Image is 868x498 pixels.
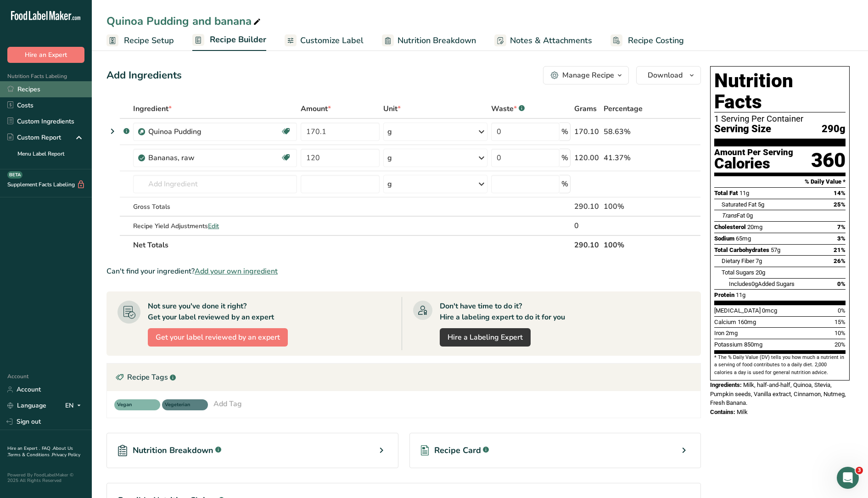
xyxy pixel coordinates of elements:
span: Grams [574,103,597,114]
button: Get your label reviewed by an expert [148,328,288,347]
a: Customize Label [285,30,364,51]
a: Terms & Conditions . [8,452,52,458]
button: Manage Recipe [543,66,629,84]
span: 20mg [747,224,762,230]
button: Download [636,66,701,84]
a: Recipe Costing [610,30,684,51]
span: Cholesterol [714,224,746,230]
span: Amount [301,103,331,114]
div: g [387,126,392,137]
div: g [387,152,392,163]
th: 100% [602,235,659,254]
span: Sodium [714,235,734,242]
span: 11g [736,291,745,298]
span: 15% [834,319,846,325]
div: 360 [811,148,846,173]
span: Ingredients: [710,381,742,388]
a: Notes & Attachments [494,30,592,51]
div: 58.63% [604,126,657,137]
a: Privacy Policy [52,452,80,458]
span: 7% [837,224,846,230]
div: Waste [491,103,525,114]
div: 1 Serving Per Container [714,114,846,123]
div: BETA [7,171,22,179]
div: 0 [574,220,600,231]
div: EN [65,400,84,411]
div: 41.37% [604,152,657,163]
span: Serving Size [714,123,771,135]
div: 290.10 [574,201,600,212]
div: Powered By FoodLabelMaker © 2025 All Rights Reserved [7,472,84,483]
span: 0% [837,280,846,287]
th: Net Totals [131,235,572,254]
span: 850mg [744,341,762,348]
div: Don't have time to do it? Hire a labeling expert to do it for you [440,301,565,323]
div: Recipe Yield Adjustments [133,221,297,231]
span: Vegeterian [165,401,197,409]
a: Hire an Expert . [7,445,40,452]
span: 21% [834,246,846,253]
div: Add Ingredients [106,68,182,83]
span: Recipe Card [434,444,481,457]
span: Milk, half-and-half, Quinoa, Stevia, Pumpkin seeds, Vanilla extract, Cinnamon, Nutmeg, Fresh Banana. [710,381,846,406]
div: 120.00 [574,152,600,163]
span: 160mg [738,319,756,325]
span: Contains: [710,408,735,415]
span: 11g [739,190,749,196]
span: Total Carbohydrates [714,246,769,253]
span: 20g [756,269,765,276]
span: Nutrition Breakdown [133,444,213,457]
span: Total Fat [714,190,738,196]
a: Recipe Builder [192,29,266,51]
div: Not sure you've done it right? Get your label reviewed by an expert [148,301,274,323]
span: 3% [837,235,846,242]
span: 3 [856,467,863,474]
img: Sub Recipe [138,129,145,135]
span: 0g [746,212,753,219]
span: Milk [737,408,748,415]
span: Recipe Setup [124,34,174,47]
span: 7g [756,257,762,264]
div: Quinoa Pudding and banana [106,13,263,29]
span: Nutrition Breakdown [398,34,476,47]
span: 10% [834,330,846,336]
span: Calcium [714,319,736,325]
div: Bananas, raw [148,152,263,163]
span: 25% [834,201,846,208]
span: Potassium [714,341,743,348]
div: Add Tag [213,398,242,409]
span: 0g [751,280,758,287]
div: Custom Report [7,133,61,142]
span: Add your own ingredient [195,266,278,277]
h1: Nutrition Facts [714,70,846,112]
span: Download [648,70,683,81]
iframe: Intercom live chat [837,467,859,489]
a: About Us . [7,445,73,458]
a: Recipe Setup [106,30,174,51]
div: Quinoa Pudding [148,126,263,137]
span: Ingredient [133,103,172,114]
span: 0% [838,307,846,314]
span: Total Sugars [722,269,754,276]
span: 14% [834,190,846,196]
span: Percentage [604,103,643,114]
div: Calories [714,157,793,170]
span: 65mg [736,235,751,242]
div: Can't find your ingredient? [106,266,701,277]
span: Fat [722,212,745,219]
span: [MEDICAL_DATA] [714,307,761,314]
span: 5g [758,201,764,208]
div: Amount Per Serving [714,148,793,157]
span: Includes Added Sugars [729,280,795,287]
span: Recipe Costing [628,34,684,47]
div: g [387,179,392,190]
div: Gross Totals [133,202,297,212]
span: Iron [714,330,724,336]
div: Manage Recipe [562,70,614,81]
span: Unit [383,103,401,114]
div: 170.10 [574,126,600,137]
span: Recipe Builder [210,34,266,46]
span: Saturated Fat [722,201,756,208]
span: Vegan [117,401,149,409]
a: Hire a Labeling Expert [440,328,531,347]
